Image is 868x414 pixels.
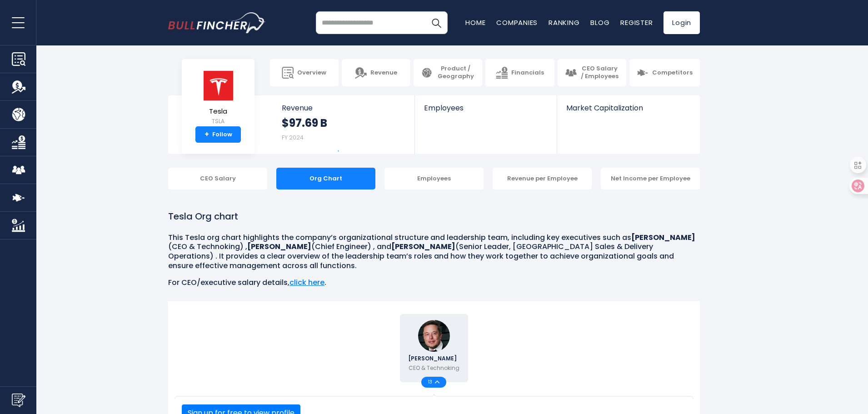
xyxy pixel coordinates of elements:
[202,108,234,115] span: Tesla
[557,95,699,128] a: Market Capitalization
[436,65,475,80] span: Product / Geography
[485,59,554,86] a: Financials
[168,233,700,271] p: This Tesla org chart highlights the company’s organizational structure and leadership team, inclu...
[400,314,468,382] a: Elon Musk [PERSON_NAME] CEO & Technoking 13
[428,380,435,384] span: 13
[370,69,397,77] span: Revenue
[408,356,459,361] span: [PERSON_NAME]
[273,95,415,154] a: Revenue $97.69 B FY 2024
[168,209,700,223] h1: Tesla Org chart
[414,59,482,86] a: Product / Geography
[629,59,700,86] a: Competitors
[276,168,375,190] div: Org Chart
[663,11,700,34] a: Login
[168,12,266,33] img: bullfincher logo
[418,320,450,352] img: Elon Musk
[493,168,592,190] div: Revenue per Employee
[205,130,209,139] strong: +
[202,70,234,127] a: Tesla TSLA
[391,241,455,252] b: [PERSON_NAME]
[168,12,266,33] a: Go to homepage
[631,232,695,243] b: [PERSON_NAME]
[342,59,410,86] a: Revenue
[590,18,609,27] a: Blog
[195,126,241,143] a: +Follow
[415,95,556,128] a: Employees
[549,18,579,27] a: Ranking
[202,117,234,125] small: TSLA
[282,116,327,130] strong: $97.69 B
[496,18,538,27] a: Companies
[566,104,690,112] span: Market Capitalization
[384,168,484,190] div: Employees
[168,278,700,288] p: For CEO/executive salary details, .
[409,364,459,372] p: CEO & Technoking
[465,18,485,27] a: Home
[511,69,544,77] span: Financials
[580,65,619,80] span: CEO Salary / Employees
[424,104,547,112] span: Employees
[168,168,267,190] div: CEO Salary
[425,11,448,34] button: Search
[270,59,339,86] a: Overview
[558,59,626,86] a: CEO Salary / Employees
[620,18,653,27] a: Register
[289,277,324,288] a: click here
[652,69,693,77] span: Competitors
[282,134,304,141] small: FY 2024
[297,69,326,77] span: Overview
[282,104,406,112] span: Revenue
[247,241,311,252] b: [PERSON_NAME]
[601,168,700,190] div: Net Income per Employee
